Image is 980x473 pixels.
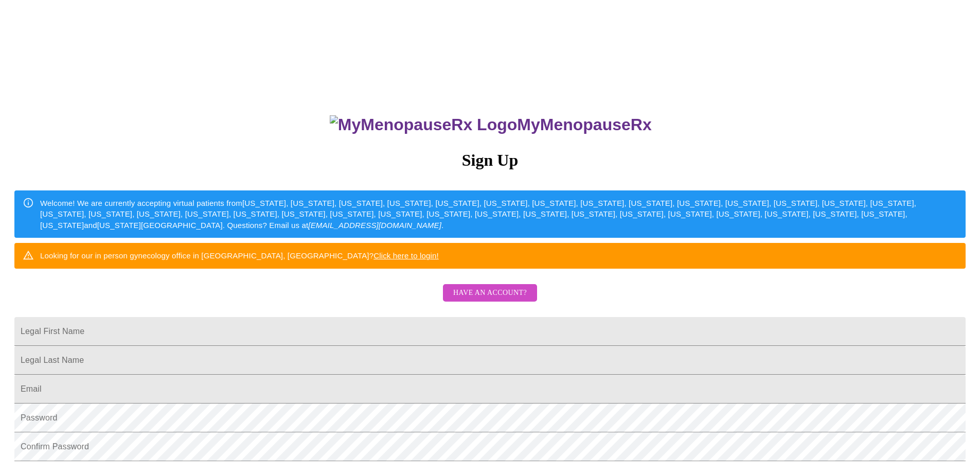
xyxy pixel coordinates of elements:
[308,221,441,230] em: [EMAIL_ADDRESS][DOMAIN_NAME]
[373,251,439,260] a: Click here to login!
[453,287,527,300] span: Have an account?
[40,194,957,235] div: Welcome! We are currently accepting virtual patients from [US_STATE], [US_STATE], [US_STATE], [US...
[16,115,966,134] h3: MyMenopauseRx
[40,246,439,265] div: Looking for our in person gynecology office in [GEOGRAPHIC_DATA], [GEOGRAPHIC_DATA]?
[330,115,517,134] img: MyMenopauseRx Logo
[14,151,966,170] h3: Sign Up
[440,295,540,304] a: Have an account?
[443,284,537,302] button: Have an account?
